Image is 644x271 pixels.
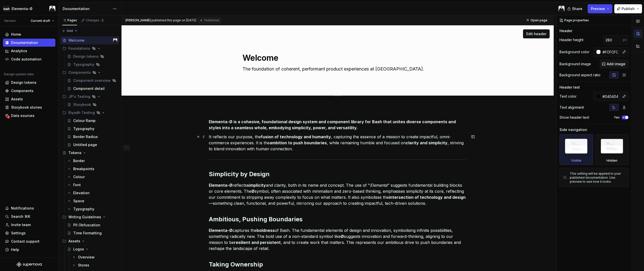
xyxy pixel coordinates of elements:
[73,134,98,139] div: Border Radius
[11,57,42,62] div: Code automation
[257,228,275,233] strong: boldness
[11,88,33,93] div: Components
[4,6,10,12] img: f86023f7-de07-4548-b23e-34af6ab67166.png
[572,6,582,11] span: Share
[60,69,119,77] div: Components
[49,6,55,12] img: JP Swart
[11,48,27,53] div: Analytics
[559,49,589,54] div: Background color
[3,79,55,87] a: Design tokens
[559,61,591,66] div: Background image
[558,6,565,12] img: JP Swart
[65,85,119,93] a: Component detail
[65,197,119,205] a: Space
[78,255,95,260] div: Overview
[73,102,91,107] div: Storybook
[65,52,119,60] a: Design tokens
[65,101,119,109] a: Storybook
[389,195,466,200] strong: intersection of technology and design
[209,215,466,223] h2: Ambitious, Pushing Boundaries
[599,59,629,69] button: Add image
[11,113,34,118] div: Data sources
[65,133,119,141] a: Border Radius
[60,237,119,245] div: Assets
[65,157,119,165] a: Border
[559,134,593,165] div: Visible
[603,35,623,44] input: Auto
[17,262,42,267] svg: Supernova Logo
[86,18,104,22] div: Changes
[526,31,546,36] span: Edit header
[12,6,32,11] div: Elementa-Ø
[65,117,119,125] a: Colour Ramp
[73,62,94,67] div: Typography
[4,19,16,23] div: Version
[3,87,55,95] a: Components
[60,109,119,117] div: Riyadh Testing
[341,234,344,239] strong: Ø
[11,247,19,252] div: Help
[11,32,21,37] div: Home
[11,206,34,211] div: Notifications
[100,18,104,22] span: 2
[65,165,119,173] a: Breakpoints
[3,30,55,38] a: Home
[3,55,55,63] a: Code automation
[11,239,39,244] div: Contact support
[209,170,466,178] h2: Simplicity by Design
[242,52,432,64] textarea: Welcome
[73,126,94,131] div: Typography
[3,237,55,245] button: Contact support
[67,29,73,33] span: Add
[523,29,550,38] button: Edit header
[11,40,38,45] div: Documentation
[591,6,605,11] span: Preview
[65,189,119,197] a: Elevation
[60,44,119,52] div: Foundations
[73,198,84,204] div: Space
[209,134,466,152] p: It reflects our purpose, the , capturing the essence of a mission to create impactful, omni-comme...
[68,215,101,220] div: Writing Guidelines
[60,93,119,101] div: JP's Testing
[73,142,97,147] div: Untitled page
[623,38,627,42] p: px
[73,223,100,228] div: PII Obfuscation
[65,181,119,189] a: Font
[68,38,85,43] div: Welcome
[78,263,89,268] div: Stores
[11,97,23,102] div: Assets
[209,228,232,233] strong: Elementa-Ø
[68,70,91,75] div: Components
[234,240,281,245] strong: resilient and persistent
[68,239,80,244] div: Assets
[570,172,625,184] div: This setting will be applied to your published documentation. Use preview to see how it looks.
[73,86,105,91] div: Component detail
[73,174,85,179] div: Colour
[11,80,36,85] div: Design tokens
[73,207,94,212] div: Typography
[3,213,55,221] button: Search ⌘K
[251,189,255,194] strong: Ø
[1,3,57,14] button: Elementa-ØJP Swart
[600,92,620,101] input: Auto
[571,159,581,163] div: Visible
[595,134,629,165] div: Hidden
[559,73,600,78] div: Background aspect ratio
[60,149,119,157] a: Tokens
[73,231,102,236] div: Time Formatting
[60,27,79,34] button: Add
[565,4,586,13] button: Share
[28,17,56,24] button: Current draft
[242,65,432,73] textarea: The foundation of coherent, performant product experiences at [GEOGRAPHIC_DATA].
[65,141,119,149] a: Untitled page
[65,77,119,85] a: Component overview
[3,204,55,212] button: Notifications
[559,37,583,42] div: Header height
[63,6,110,11] div: Documentation
[70,253,119,261] a: Overview
[622,6,635,11] span: Publish
[607,159,617,163] div: Hidden
[607,61,625,66] span: Add image
[73,158,85,163] div: Border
